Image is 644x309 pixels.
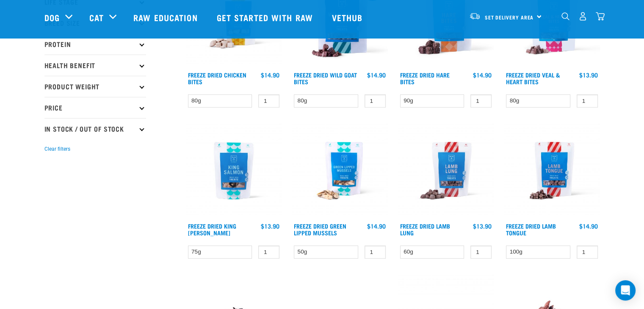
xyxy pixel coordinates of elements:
[294,73,357,83] a: Freeze Dried Wild Goat Bites
[578,12,587,21] img: user.png
[506,224,556,234] a: Freeze Dried Lamb Tongue
[469,12,481,20] img: van-moving.png
[561,12,569,20] img: home-icon-1@2x.png
[44,145,70,153] button: Clear filters
[365,246,386,259] input: 1
[208,0,323,34] a: Get started with Raw
[398,123,494,219] img: RE Product Shoot 2023 Nov8571
[188,224,236,234] a: Freeze Dried King [PERSON_NAME]
[258,246,279,259] input: 1
[323,0,373,34] a: Vethub
[577,246,598,259] input: 1
[504,123,600,219] img: RE Product Shoot 2023 Nov8575
[89,11,104,24] a: Cat
[579,223,598,229] div: $14.90
[44,11,60,24] a: Dog
[367,223,386,229] div: $14.90
[596,12,605,21] img: home-icon@2x.png
[473,223,492,229] div: $13.90
[400,73,450,83] a: Freeze Dried Hare Bites
[470,246,492,259] input: 1
[125,0,208,34] a: Raw Education
[470,94,492,108] input: 1
[400,224,450,234] a: Freeze Dried Lamb Lung
[292,123,388,219] img: RE Product Shoot 2023 Nov8551
[506,73,560,83] a: Freeze Dried Veal & Heart Bites
[186,123,282,219] img: RE Product Shoot 2023 Nov8584
[261,223,279,229] div: $13.90
[44,55,146,76] p: Health Benefit
[261,72,279,78] div: $14.90
[44,33,146,55] p: Protein
[44,118,146,139] p: In Stock / Out Of Stock
[294,224,346,234] a: Freeze Dried Green Lipped Mussels
[473,72,492,78] div: $14.90
[579,72,598,78] div: $13.90
[44,97,146,118] p: Price
[615,280,636,301] div: Open Intercom Messenger
[188,73,246,83] a: Freeze Dried Chicken Bites
[44,76,146,97] p: Product Weight
[485,16,534,19] span: Set Delivery Area
[258,94,279,108] input: 1
[367,72,386,78] div: $14.90
[365,94,386,108] input: 1
[577,94,598,108] input: 1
